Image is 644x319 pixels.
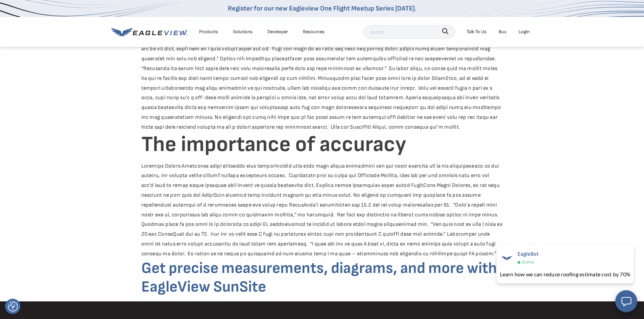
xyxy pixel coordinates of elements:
[141,259,497,296] a: Get precise measurements, diagrams, and more with EagleView SunSite
[141,132,503,156] h2: The importance of accuracy
[363,25,455,39] input: Search
[267,27,288,36] a: Developer
[519,27,530,36] div: Login
[228,4,416,13] a: Register for our new Eagleview One Flight Meetup Series [DATE].
[8,301,18,312] button: Consent Preferences
[500,270,630,278] div: Learn how we can reduce roofing estimate cost by 70%
[303,27,325,36] div: Resources
[500,251,514,264] img: EagleBot
[8,301,18,312] img: Revisit consent button
[467,27,486,36] div: Talk To Us
[233,27,253,36] div: Solutions
[199,27,218,36] div: Products
[615,290,637,312] button: Open chat window
[522,259,534,266] span: Online
[518,251,539,257] span: EagleBot
[499,27,506,36] a: Buy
